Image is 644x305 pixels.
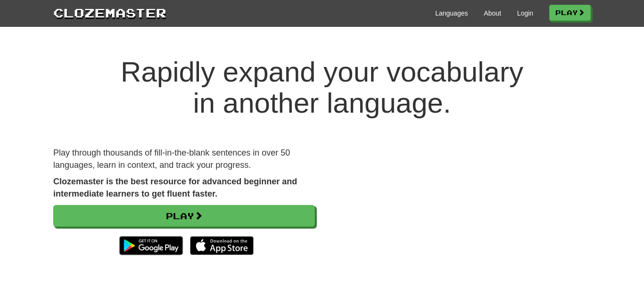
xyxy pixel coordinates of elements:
[435,8,468,18] a: Languages
[484,8,501,18] a: About
[53,4,166,21] a: Clozemaster
[190,236,254,255] img: Download_on_the_App_Store_Badge_US-UK_135x40-25178aeef6eb6b83b96f5f2d004eda3bffbb37122de64afbaef7...
[53,177,297,198] strong: Clozemaster is the best resource for advanced beginner and intermediate learners to get fluent fa...
[53,147,315,171] p: Play through thousands of fill-in-the-blank sentences in over 50 languages, learn in context, and...
[53,205,315,227] a: Play
[115,231,188,260] img: Get it on Google Play
[549,5,591,21] a: Play
[517,8,533,18] a: Login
